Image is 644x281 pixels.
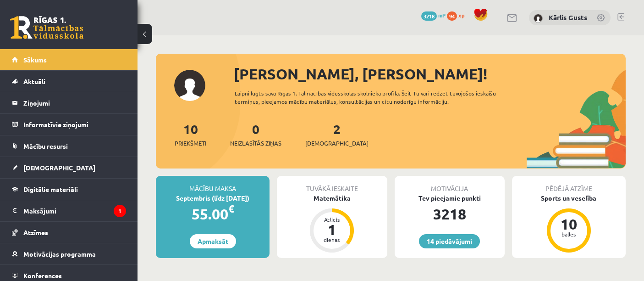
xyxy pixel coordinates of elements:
[190,234,236,248] a: Apmaksāt
[23,77,45,85] span: Aktuāli
[12,179,126,200] a: Digitālie materiāli
[23,114,126,135] legend: Informatīvie ziņojumi
[421,11,437,21] span: 3218
[12,71,126,92] a: Aktuāli
[12,92,126,113] a: Ziņojumi
[23,142,68,150] span: Mācību resursi
[277,193,387,203] div: Matemātika
[277,176,387,193] div: Tuvākā ieskaite
[549,13,587,22] a: Kārlis Gusts
[12,49,126,70] a: Sākums
[10,16,83,39] a: Rīgas 1. Tālmācības vidusskola
[438,11,446,19] span: mP
[114,205,126,217] i: 1
[230,139,281,148] span: Neizlasītās ziņas
[12,135,126,157] a: Mācību resursi
[555,231,583,237] div: balles
[12,157,126,178] a: [DEMOGRAPHIC_DATA]
[12,114,126,135] a: Informatīvie ziņojumi
[12,200,126,221] a: Maksājumi1
[318,237,346,242] div: dienas
[419,234,480,248] a: 14 piedāvājumi
[512,193,626,203] div: Sports un veselība
[23,163,95,172] span: [DEMOGRAPHIC_DATA]
[395,203,505,225] div: 3218
[23,200,126,221] legend: Maksājumi
[277,193,387,254] a: Matemātika Atlicis 1 dienas
[447,11,457,21] span: 94
[235,89,517,106] div: Laipni lūgts savā Rīgas 1. Tālmācības vidusskolas skolnieka profilā. Šeit Tu vari redzēt tuvojošo...
[228,202,234,215] span: €
[12,243,126,264] a: Motivācijas programma
[156,193,270,203] div: Septembris (līdz [DATE])
[305,139,369,148] span: [DEMOGRAPHIC_DATA]
[234,63,626,85] div: [PERSON_NAME], [PERSON_NAME]!
[555,217,583,231] div: 10
[458,11,464,19] span: xp
[23,56,47,64] span: Sākums
[534,14,543,23] img: Kārlis Gusts
[23,271,62,280] span: Konferences
[23,228,48,236] span: Atzīmes
[23,185,78,193] span: Digitālie materiāli
[318,217,346,222] div: Atlicis
[156,176,270,193] div: Mācību maksa
[175,139,206,148] span: Priekšmeti
[23,250,96,258] span: Motivācijas programma
[230,121,281,148] a: 0Neizlasītās ziņas
[512,176,626,193] div: Pēdējā atzīme
[395,176,505,193] div: Motivācija
[421,11,446,19] a: 3218 mP
[156,203,270,225] div: 55.00
[305,121,369,148] a: 2[DEMOGRAPHIC_DATA]
[512,193,626,254] a: Sports un veselība 10 balles
[318,222,346,237] div: 1
[12,222,126,243] a: Atzīmes
[23,92,126,113] legend: Ziņojumi
[395,193,505,203] div: Tev pieejamie punkti
[175,121,206,148] a: 10Priekšmeti
[447,11,469,19] a: 94 xp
